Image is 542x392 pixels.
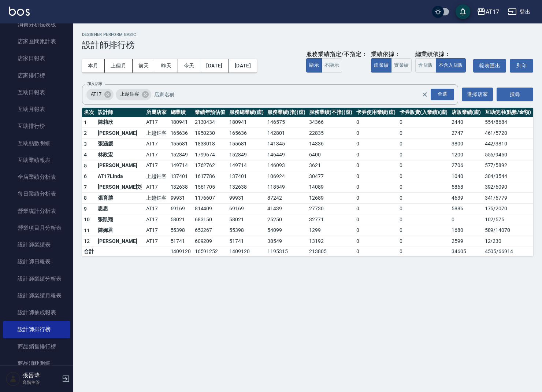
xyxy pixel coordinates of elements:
td: 0 [398,117,450,128]
td: 55398 [227,225,266,236]
td: 341 / 6779 [483,193,533,204]
td: 0 [354,138,398,149]
a: 商品消耗明細 [3,355,70,372]
button: 虛業績 [371,58,391,73]
a: 店家區間累計表 [3,33,70,50]
td: 合計 [82,247,96,256]
button: 上個月 [105,59,133,73]
td: 4505 / 66914 [483,247,533,256]
td: 0 [398,171,450,182]
a: 設計師抽成報表 [3,304,70,321]
td: 2599 [450,236,483,247]
td: 0 [398,138,450,149]
td: 1617786 [193,171,227,182]
th: 服務業績(不指)(虛) [307,108,354,117]
td: 175 / 2070 [483,203,533,214]
button: 不顯示 [322,58,342,73]
td: AT17 [144,236,168,247]
td: 14089 [307,182,354,193]
td: 54099 [266,225,307,236]
button: AT17 [474,4,502,19]
td: 137401 [227,171,266,182]
a: 設計師日報表 [3,253,70,270]
button: Open [429,87,456,101]
td: 13192 [307,236,354,247]
td: 213805 [307,247,354,256]
td: 51741 [169,236,193,247]
td: 0 [354,225,398,236]
td: 38549 [266,236,307,247]
h5: 張晉瑋 [22,372,60,379]
td: AT17 [144,214,168,225]
td: 58021 [227,214,266,225]
span: 11 [84,228,90,233]
td: 146093 [266,160,307,171]
td: 14336 [307,138,354,149]
button: 不含入店販 [436,58,466,73]
td: 814409 [193,203,227,214]
td: 1799674 [193,149,227,160]
td: 1409120 [169,247,193,256]
a: 店家日報表 [3,50,70,67]
td: 554 / 8684 [483,117,533,128]
a: 營業項目月分析表 [3,219,70,236]
td: 180941 [227,117,266,128]
td: 99931 [169,193,193,204]
td: 1195315 [266,247,307,256]
td: [PERSON_NAME] [96,236,144,247]
td: AT17 [144,138,168,149]
td: 1833018 [193,138,227,149]
td: 146575 [266,117,307,128]
th: 所屬店家 [144,108,168,117]
td: 0 [398,149,450,160]
td: 609209 [193,236,227,247]
div: 上越鉑客 [116,89,151,100]
td: 0 [354,160,398,171]
td: [PERSON_NAME]彣 [96,182,144,193]
td: 0 [354,247,398,256]
div: 服務業績指定/不指定： [306,51,367,58]
td: 589 / 14070 [483,225,533,236]
td: AT17 [144,225,168,236]
a: 設計師業績分析表 [3,270,70,287]
span: 8 [84,195,87,201]
p: 高階主管 [22,379,60,386]
td: 22835 [307,128,354,139]
td: 1561705 [193,182,227,193]
td: 165636 [169,128,193,139]
td: 0 [354,203,398,214]
th: 卡券販賣(入業績)(虛) [398,108,450,117]
div: AT17 [486,7,499,16]
td: 0 [354,236,398,247]
th: 互助使用(點數/金額) [483,108,533,117]
td: 149714 [227,160,266,171]
td: 0 [354,214,398,225]
td: 442 / 3810 [483,138,533,149]
td: 0 [354,149,398,160]
td: 陳莉欣 [96,117,144,128]
button: [DATE] [200,59,229,73]
td: 165636 [227,128,266,139]
td: [PERSON_NAME] [96,128,144,139]
td: 思思 [96,203,144,214]
button: 實業績 [391,58,412,73]
td: 556 / 9450 [483,149,533,160]
span: 10 [84,217,90,222]
button: 顯示 [306,58,322,73]
th: 店販業績(虛) [450,108,483,117]
button: Clear [420,89,430,100]
td: 上越鉑客 [144,193,168,204]
td: 34366 [307,117,354,128]
button: 今天 [178,59,201,73]
button: 本月 [82,59,105,73]
td: 137401 [169,171,193,182]
td: 5868 [450,182,483,193]
button: 選擇店家 [462,88,493,101]
td: 106924 [266,171,307,182]
td: 69169 [227,203,266,214]
td: 152849 [227,149,266,160]
td: 0 [398,236,450,247]
td: 0 [398,160,450,171]
button: 登出 [505,5,533,19]
td: 2440 [450,117,483,128]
